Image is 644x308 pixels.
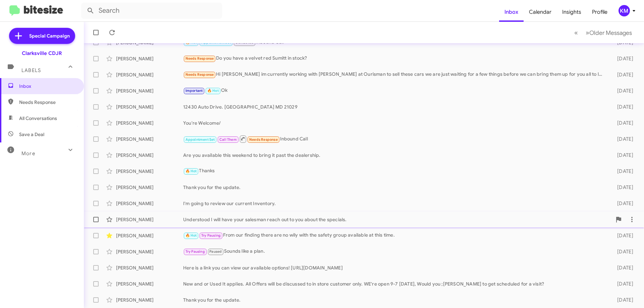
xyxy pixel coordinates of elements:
[19,131,44,138] span: Save a Deal
[185,56,214,61] span: Needs Response
[249,137,278,142] span: Needs Response
[183,55,606,62] div: Do you have a velvet red Sumitt in stock?
[219,137,237,142] span: Call Them
[606,264,639,271] div: [DATE]
[586,28,589,37] span: »
[185,233,197,238] span: 🔥 Hot
[185,137,215,142] span: Appointment Set
[116,71,183,78] div: [PERSON_NAME]
[19,99,76,106] span: Needs Response
[183,216,612,223] div: Understood I will have your salesman reach out to you about the specials.
[557,2,587,22] a: Insights
[207,88,219,93] span: 🔥 Hot
[570,26,582,40] button: Previous
[116,216,183,223] div: [PERSON_NAME]
[116,200,183,207] div: [PERSON_NAME]
[582,26,636,40] button: Next
[183,200,606,207] div: I'm going to review our current Inventory.
[183,281,606,287] div: New and or Used It applies. All Offers will be discussed to in store customer only. WE're open 9-...
[209,249,222,254] span: Paused
[613,5,637,16] button: KM
[116,232,183,239] div: [PERSON_NAME]
[116,297,183,303] div: [PERSON_NAME]
[116,264,183,271] div: [PERSON_NAME]
[606,152,639,159] div: [DATE]
[183,264,606,271] div: Here is a link you can view our available options! [URL][DOMAIN_NAME]
[574,28,578,37] span: «
[116,136,183,142] div: [PERSON_NAME]
[183,71,606,78] div: Hi [PERSON_NAME] im currently working with [PERSON_NAME] at Ourisman to sell these cars we are ju...
[183,135,606,143] div: Inbound Call
[571,26,636,40] nav: Page navigation example
[22,50,62,57] div: Clarksville CDJR
[19,115,57,122] span: All Conversations
[606,136,639,142] div: [DATE]
[116,184,183,191] div: [PERSON_NAME]
[183,167,606,175] div: Thanks
[606,297,639,303] div: [DATE]
[185,72,214,77] span: Needs Response
[606,184,639,191] div: [DATE]
[183,248,606,255] div: Sounds like a plan.
[116,87,183,94] div: [PERSON_NAME]
[183,297,606,303] div: Thank you for the update.
[116,248,183,255] div: [PERSON_NAME]
[606,248,639,255] div: [DATE]
[116,152,183,159] div: [PERSON_NAME]
[185,88,203,93] span: Important
[21,67,41,73] span: Labels
[116,281,183,287] div: [PERSON_NAME]
[29,33,70,39] span: Special Campaign
[183,120,606,126] div: You're Welcome/
[183,184,606,191] div: Thank you for the update.
[606,281,639,287] div: [DATE]
[619,5,630,16] div: KM
[606,104,639,110] div: [DATE]
[185,249,205,254] span: Try Pausing
[183,87,606,95] div: Ok
[183,104,606,110] div: 12430 Auto Drive. [GEOGRAPHIC_DATA] MD 21029
[524,2,557,22] a: Calendar
[201,233,221,238] span: Try Pausing
[21,150,35,157] span: More
[116,55,183,62] div: [PERSON_NAME]
[606,168,639,175] div: [DATE]
[587,2,613,22] a: Profile
[19,83,76,89] span: Inbox
[606,87,639,94] div: [DATE]
[9,28,75,44] a: Special Campaign
[116,104,183,110] div: [PERSON_NAME]
[185,169,197,173] span: 🔥 Hot
[183,152,606,159] div: Are you available this weekend to bring it past the dealership.
[606,55,639,62] div: [DATE]
[606,232,639,239] div: [DATE]
[499,2,524,22] a: Inbox
[183,232,606,239] div: From our finding there are no wily with the safety group available at this time.
[606,120,639,126] div: [DATE]
[606,200,639,207] div: [DATE]
[116,120,183,126] div: [PERSON_NAME]
[116,168,183,175] div: [PERSON_NAME]
[589,29,632,37] span: Older Messages
[606,71,639,78] div: [DATE]
[81,3,222,19] input: Search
